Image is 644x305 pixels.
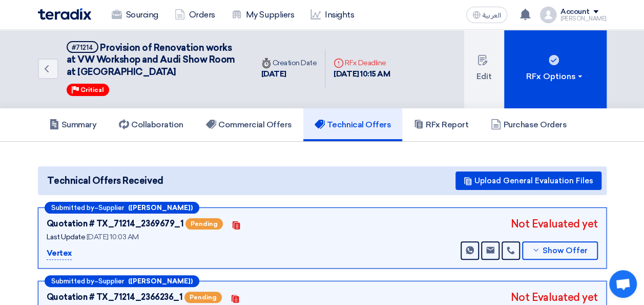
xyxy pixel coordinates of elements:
a: Technical Offers [303,108,402,141]
img: profile_test.png [540,7,556,23]
h5: Technical Offers [315,120,391,130]
span: العربية [483,12,501,19]
h5: Purchase Orders [491,120,567,130]
div: Not Evaluated yet [511,290,598,305]
p: Vertex [47,247,72,260]
div: Not Evaluated yet [511,216,598,232]
div: Account [560,8,590,16]
div: #71214 [72,44,93,51]
div: [DATE] 10:15 AM [334,68,390,80]
span: Pending [185,218,223,230]
div: [PERSON_NAME] [560,16,607,22]
a: Orders [167,4,223,26]
span: Supplier [98,204,124,211]
div: Quotation # TX_71214_2366236_1 [47,291,183,303]
div: RFx Options [526,70,584,83]
a: Insights [302,4,362,26]
button: Show Offer [522,241,598,260]
span: Submitted by [51,204,94,211]
span: Pending [184,292,222,303]
img: Teradix logo [38,8,91,20]
button: العربية [466,7,507,23]
a: RFx Report [402,108,480,141]
a: Sourcing [103,4,167,26]
b: ([PERSON_NAME]) [128,278,193,284]
div: – [45,275,199,287]
button: Edit [464,29,504,108]
div: RFx Deadline [334,58,390,68]
b: ([PERSON_NAME]) [128,204,193,211]
a: Purchase Orders [480,108,578,141]
div: Open chat [609,270,637,298]
a: Commercial Offers [195,108,303,141]
span: [DATE] 10:03 AM [87,233,139,241]
div: [DATE] [261,68,317,80]
button: Upload General Evaluation Files [455,171,601,190]
h5: Commercial Offers [206,120,292,130]
span: Provision of Renovation works at VW Workshop and Audi Show Room at [GEOGRAPHIC_DATA] [67,42,235,78]
h5: Collaboration [119,120,183,130]
a: Collaboration [108,108,195,141]
span: Last Update [47,233,86,241]
a: Summary [38,108,108,141]
h5: RFx Report [413,120,468,130]
span: Submitted by [51,278,94,284]
span: Supplier [98,278,124,284]
span: Technical Offers Received [47,174,163,188]
span: Critical [80,86,104,93]
h5: Summary [49,120,97,130]
button: RFx Options [504,29,607,108]
div: Quotation # TX_71214_2369679_1 [47,218,184,230]
a: My Suppliers [223,4,302,26]
div: – [45,202,199,214]
span: Show Offer [543,247,588,255]
div: Creation Date [261,58,317,68]
h5: Provision of Renovation works at VW Workshop and Audi Show Room at Moharam Bek [67,41,241,78]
